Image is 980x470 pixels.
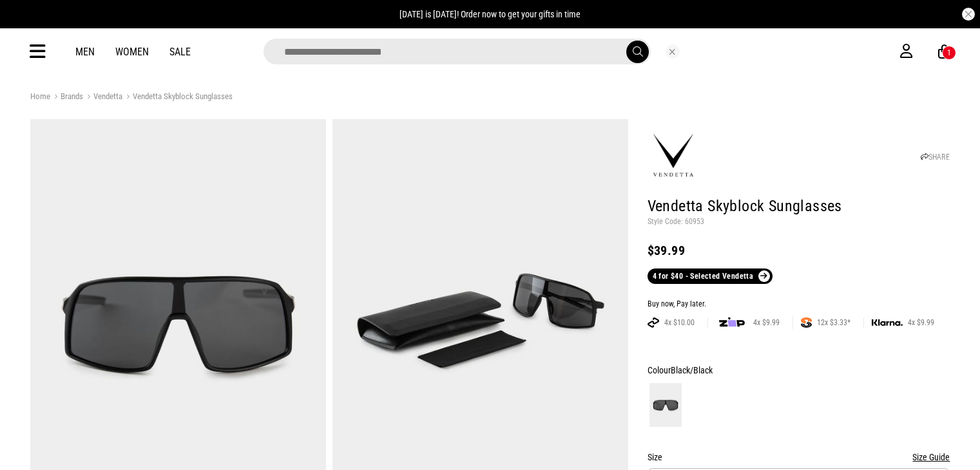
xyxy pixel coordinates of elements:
a: Vendetta Skyblock Sunglasses [122,91,233,104]
span: 4x $10.00 [659,317,700,328]
h1: Vendetta Skyblock Sunglasses [648,196,950,217]
div: Colour [648,362,950,378]
a: Men [75,46,95,58]
span: 12x $3.33* [812,317,856,328]
span: Black/Black [671,365,713,375]
img: SPLITPAY [801,317,812,328]
a: SHARE [921,153,950,162]
button: Close search [666,44,680,59]
a: 1 [938,45,950,59]
a: Home [30,91,50,101]
img: Vendetta [648,130,699,182]
div: Size [648,449,950,465]
img: Black/Black [649,383,682,427]
p: Style Code: 60953 [648,217,950,227]
span: 4x $9.99 [748,317,785,328]
span: [DATE] is [DATE]! Order now to get your gifts in time [399,9,581,19]
a: Women [115,46,149,58]
span: 4x $9.99 [903,317,939,328]
button: Size Guide [912,449,950,465]
div: $39.99 [648,243,950,258]
img: zip [719,316,745,329]
div: 1 [947,48,951,57]
a: Sale [169,46,191,58]
a: Vendetta [83,91,122,104]
a: Brands [50,91,83,104]
img: KLARNA [872,319,903,326]
a: 4 for $40 - Selected Vendetta [648,268,773,284]
div: Buy now, Pay later. [648,299,950,310]
img: AFTERPAY [648,317,659,328]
